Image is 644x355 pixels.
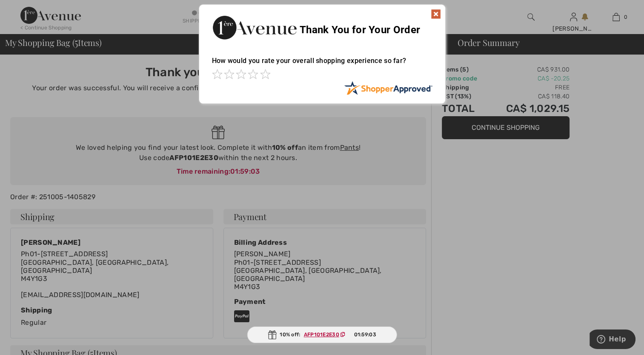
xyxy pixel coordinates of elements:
[19,6,37,14] span: Help
[247,326,397,343] div: 10% off:
[212,48,432,81] div: How would you rate your overall shopping experience so far?
[354,331,376,338] span: 01:59:03
[431,9,441,19] img: x
[300,24,420,36] span: Thank You for Your Order
[304,332,339,338] ins: AFP101E2E30
[212,13,297,42] img: Thank You for Your Order
[268,330,276,339] img: Gift.svg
